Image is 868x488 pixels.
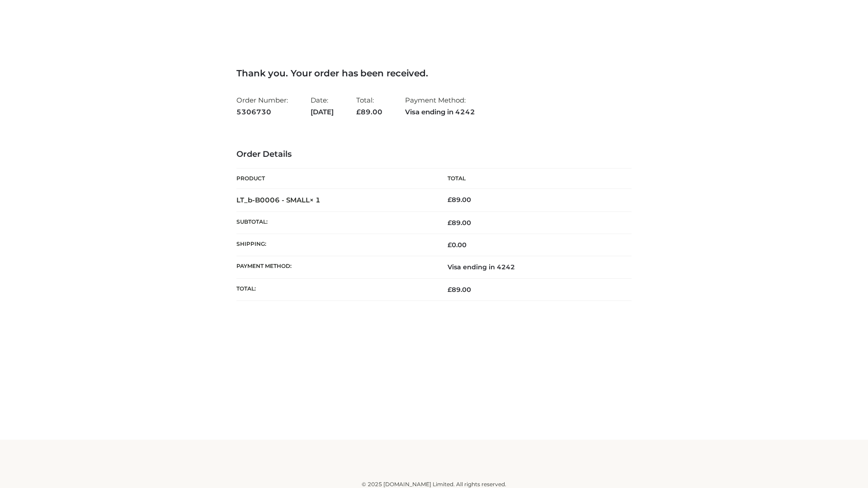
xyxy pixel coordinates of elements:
strong: Visa ending in 4242 [405,106,475,118]
li: Order Number: [236,92,288,120]
th: Shipping: [236,234,434,256]
th: Subtotal: [236,211,434,234]
th: Total [434,169,632,189]
span: £ [448,196,452,204]
td: Visa ending in 4242 [434,256,632,278]
th: Product [236,169,434,189]
span: 89.00 [356,108,382,116]
span: 89.00 [448,286,471,294]
h3: Thank you. Your order has been received. [236,68,632,79]
strong: [DATE] [311,106,334,118]
strong: 5306730 [236,106,288,118]
li: Total: [356,92,382,120]
bdi: 89.00 [448,196,471,204]
th: Payment method: [236,256,434,278]
span: £ [448,241,452,249]
th: Total: [236,278,434,300]
strong: LT_b-B0006 - SMALL [236,196,321,204]
bdi: 0.00 [448,241,467,249]
li: Date: [311,92,334,120]
span: £ [356,108,361,116]
strong: × 1 [310,196,321,204]
li: Payment Method: [405,92,475,120]
span: £ [448,286,452,294]
span: 89.00 [448,219,471,227]
h3: Order Details [236,150,632,160]
span: £ [448,219,452,227]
